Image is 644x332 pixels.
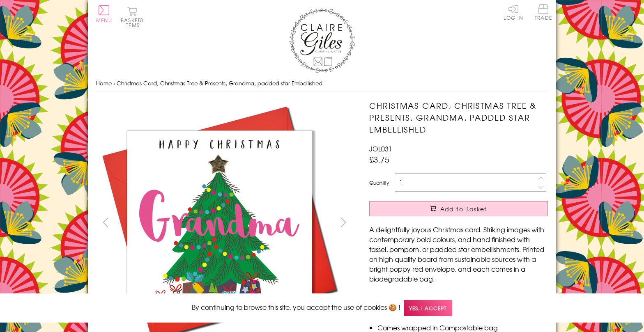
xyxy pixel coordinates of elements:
a: Home [96,79,112,87]
a: Log In [504,4,523,20]
span: JOL031 [369,144,392,153]
button: Basket0 items [121,7,143,27]
span: £3.75 [369,153,389,165]
span: Trade [535,4,552,20]
span: Menu [96,16,112,24]
span: Yes, I accept [404,300,452,316]
span: › [113,79,115,87]
h1: Christmas Card, Christmas Tree & Presents, Grandma, padded star Embellished [369,100,548,135]
span: 0 items [124,16,143,29]
a: Trade [535,4,552,22]
img: Claire Giles Greetings Cards [289,8,355,73]
button: next [334,213,353,231]
nav: breadcrumbs [96,75,548,92]
label: Quantity [369,179,389,186]
span: Add to Basket [440,205,487,213]
button: prev [96,213,115,231]
button: Menu [96,5,112,23]
button: Add to Basket [369,201,548,216]
span: Christmas Card, Christmas Tree & Presents, Grandma, padded star Embellished [117,79,322,87]
p: A delightfully joyous Christmas card. Striking images with contemporary bold colours, and hand fi... [369,224,548,284]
